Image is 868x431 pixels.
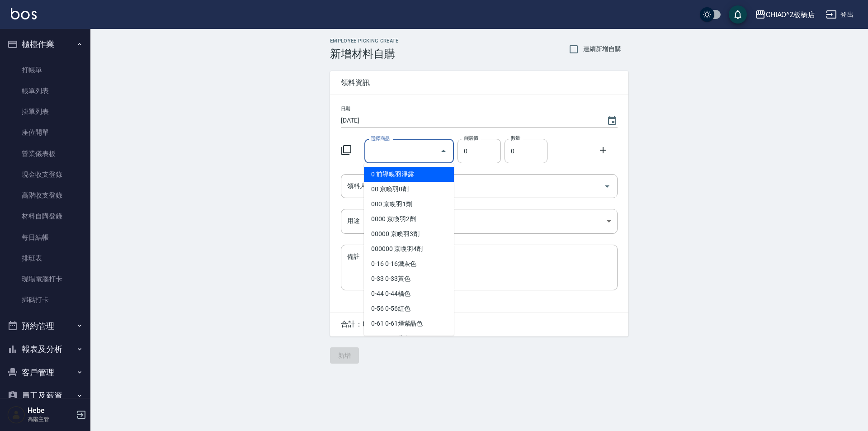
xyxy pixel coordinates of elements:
div: CHIAO^2板橋店 [766,9,816,20]
button: 報表及分析 [4,337,87,361]
li: 0-33 0-33黃色 [364,271,454,286]
li: 000000 京喚羽4劑 [364,242,454,256]
li: 0-44 0-44橘色 [364,286,454,301]
li: 00 京喚羽0劑 [364,182,454,197]
img: Person [7,406,25,424]
button: Choose date, selected date is 2025-08-16 [601,110,623,132]
div: 合計： 0 [330,313,628,336]
label: 自購價 [464,135,478,142]
a: 現金收支登錄 [4,164,87,185]
a: 現場電腦打卡 [4,269,87,289]
li: 0000 京喚羽2劑 [364,212,454,227]
li: 00000 京喚羽3劑 [364,227,454,242]
label: 選擇商品 [371,135,390,142]
a: 高階收支登錄 [4,185,87,206]
a: 座位開單 [4,122,87,143]
li: 0-16 0-16鐵灰色 [364,256,454,271]
button: 預約管理 [4,314,87,338]
a: 營業儀表板 [4,143,87,164]
button: CHIAO^2板橋店 [751,5,819,24]
button: Close [436,144,451,158]
button: Open [600,179,614,194]
label: 日期 [341,105,350,112]
button: save [729,5,747,24]
li: 0-61 0-61煙紫晶色 [364,316,454,331]
li: 000 京喚羽1劑 [364,197,454,212]
li: 0-56 0-56紅色 [364,301,454,316]
a: 每日結帳 [4,227,87,248]
button: 員工及薪資 [4,384,87,407]
button: 登出 [822,6,857,23]
li: 0 前導喚羽淨露 [364,167,454,182]
a: 掛單列表 [4,101,87,122]
h2: Employee Picking Create [330,38,399,44]
img: Logo [11,8,37,19]
a: 排班表 [4,248,87,269]
span: 連續新增自購 [583,44,621,54]
p: 高階主管 [28,415,74,423]
input: YYYY/MM/DD [341,113,598,128]
label: 數量 [511,135,520,142]
a: 打帳單 [4,60,87,81]
a: 帳單列表 [4,81,87,101]
span: 領料資訊 [341,78,618,87]
button: 櫃檯作業 [4,33,87,56]
h5: Hebe [28,406,74,415]
a: 材料自購登錄 [4,206,87,227]
button: 客戶管理 [4,361,87,384]
a: 掃碼打卡 [4,289,87,310]
li: 0-88 0-88藍色 [364,331,454,346]
h3: 新增材料自購 [330,47,399,60]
